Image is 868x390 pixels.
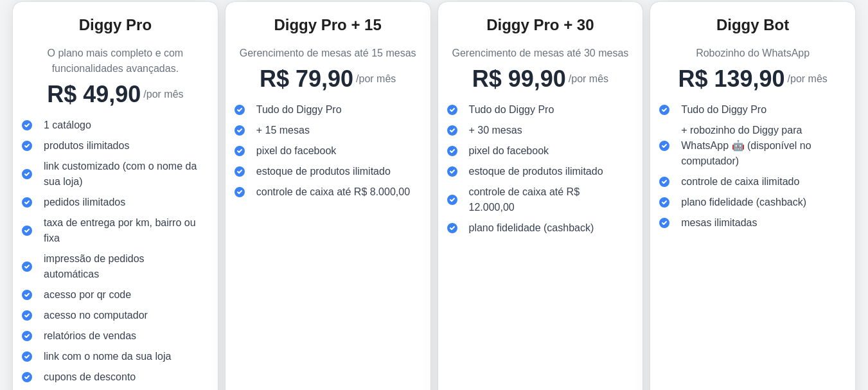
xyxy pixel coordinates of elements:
span: Tudo do Diggy Pro [681,102,766,118]
h3: Diggy Pro [21,15,210,35]
p: Gerencimento de mesas até 30 mesas [446,46,635,61]
span: controle de caixa até R$ 8.000,00 [256,184,410,200]
span: plano fidelidade (cashback) [469,220,594,236]
span: pedidos ilimitados [44,195,125,210]
span: produtos ilimitados [44,138,129,154]
h3: Diggy Pro + 30 [446,15,635,35]
span: link com o nome da sua loja [44,349,171,364]
p: /por mês [569,71,608,87]
p: Gerencimento de mesas até 15 mesas [233,46,423,61]
span: Tudo do Diggy Pro [469,102,554,118]
span: + 15 mesas [256,123,310,138]
p: /por mês [356,71,396,87]
h4: R$ 79,90 [260,66,353,92]
h4: R$ 99,90 [472,66,566,92]
span: controle de caixa ilimitado [681,174,799,190]
p: /por mês [143,87,183,102]
h4: R$ 139,90 [678,66,784,92]
span: impressão de pedidos automáticas [44,251,200,282]
p: /por mês [788,71,828,87]
span: 1 catálogo [44,118,91,133]
span: taxa de entrega por km, bairro ou fixa [44,215,200,246]
p: Robozinho do WhatsApp [658,46,847,61]
span: link customizado (com o nome da sua loja) [44,159,200,190]
span: relatórios de vendas [44,328,136,344]
span: Tudo do Diggy Pro [256,102,342,118]
h4: R$ 49,90 [47,82,141,107]
span: + robozinho do Diggy para WhatsApp 🤖 (disponível no computador) [681,123,837,169]
span: acesso por qr code [44,287,131,303]
span: acesso no computador [44,308,148,323]
span: cupons de desconto [44,369,136,385]
span: plano fidelidade (cashback) [681,195,806,210]
p: O plano mais completo e com funcionalidades avançadas. [21,46,210,76]
h3: Diggy Bot [658,15,847,35]
span: pixel do facebook [469,143,549,159]
span: estoque de produtos ilimitado [469,164,603,179]
span: controle de caixa até R$ 12.000,00 [469,184,625,215]
span: estoque de produtos ilimitado [256,164,391,179]
span: mesas ilimitadas [681,215,757,231]
h3: Diggy Pro + 15 [233,15,423,35]
span: + 30 mesas [469,123,522,138]
span: pixel do facebook [256,143,337,159]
